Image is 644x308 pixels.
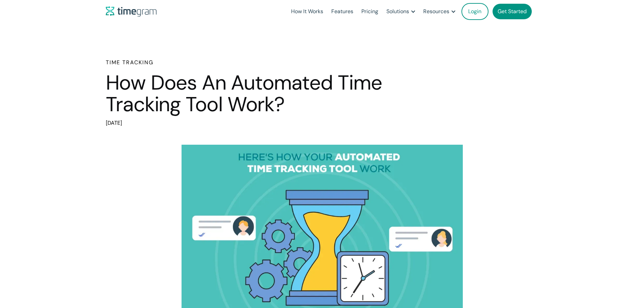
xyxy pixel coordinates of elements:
h1: How Does An Automated Time Tracking Tool Work? [106,72,390,115]
a: Get Started [493,4,532,19]
div: Solutions [386,7,409,16]
a: Login [461,3,488,20]
div: Resources [423,7,449,16]
div: [DATE] [106,118,390,128]
h6: Time Tracking [106,58,390,67]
